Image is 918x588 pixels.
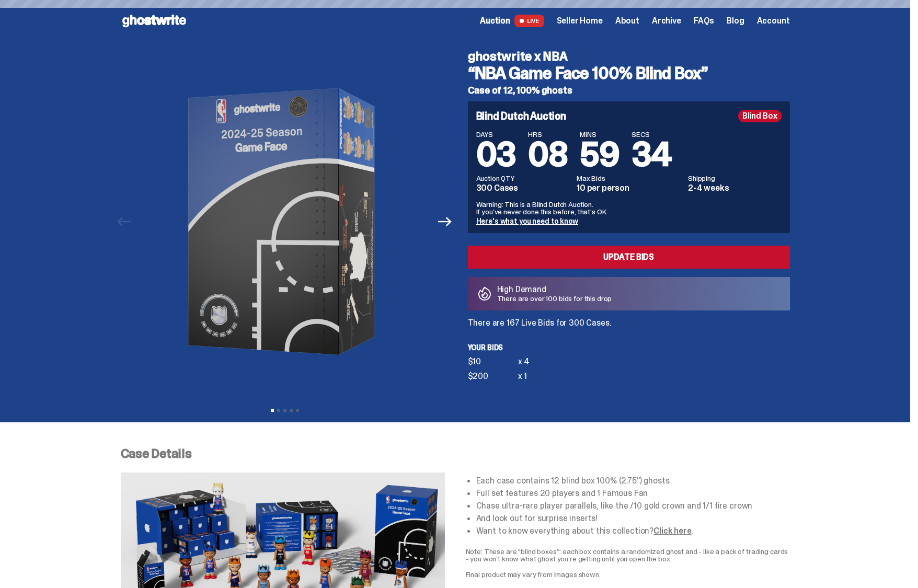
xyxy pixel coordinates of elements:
li: And look out for surprise inserts! [476,514,790,523]
dt: Shipping [688,175,782,182]
h4: Blind Dutch Auction [476,111,566,121]
dt: Auction QTY [476,175,571,182]
h5: Case of 12, 100% ghosts [468,86,790,95]
button: View slide 2 [277,409,280,412]
div: $200 [468,372,518,381]
span: SECS [632,131,672,138]
p: There are 167 Live Bids for 300 Cases. [468,319,790,327]
button: View slide 5 [296,409,299,412]
p: Final product may vary from images shown. [466,571,790,578]
li: Each case contains 12 blind box 100% (2.75”) ghosts [476,477,790,485]
div: x 4 [518,358,530,366]
span: 59 [580,133,619,176]
a: Click here [653,525,691,536]
span: 34 [632,133,672,176]
button: View slide 4 [290,409,293,412]
li: Chase ultra-rare player parallels, like the /10 gold crown and 1/1 fire crown [476,502,790,510]
img: NBA-Hero-1.png [141,42,429,401]
a: Archive [652,17,681,25]
span: LIVE [514,15,544,27]
dd: 300 Cases [476,184,571,192]
div: x 1 [518,372,527,381]
p: There are over 100 bids for this drop [497,295,612,302]
button: View slide 3 [283,409,286,412]
a: About [615,17,639,25]
span: HRS [528,131,567,138]
p: Note: These are "blind boxes”: each box contains a randomized ghost and - like a pack of trading ... [466,548,790,562]
h3: “NBA Game Face 100% Blind Box” [468,65,790,82]
a: FAQs [694,17,714,25]
a: Auction LIVE [480,15,544,27]
h4: ghostwrite x NBA [468,50,790,63]
dd: 10 per person [577,184,682,192]
a: Account [757,17,790,25]
span: MINS [580,131,619,138]
button: Next [434,210,457,233]
p: Warning: This is a Blind Dutch Auction. If you’ve never done this before, that’s OK. [476,201,782,215]
dt: Max Bids [577,175,682,182]
div: Blind Box [738,110,782,122]
span: DAYS [476,131,516,138]
button: View slide 1 [271,409,274,412]
a: Update Bids [468,246,790,269]
p: Case Details [121,447,790,460]
div: $10 [468,358,518,366]
li: Want to know everything about this collection? . [476,527,790,535]
dd: 2-4 weeks [688,184,782,192]
p: Your bids [468,344,790,351]
a: Here's what you need to know [476,216,578,226]
a: Seller Home [557,17,603,25]
li: Full set features 20 players and 1 Famous Fan [476,489,790,498]
span: 08 [528,133,567,176]
span: 03 [476,133,516,176]
p: High Demand [497,285,612,294]
span: Auction [480,17,510,25]
a: Blog [727,17,744,25]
